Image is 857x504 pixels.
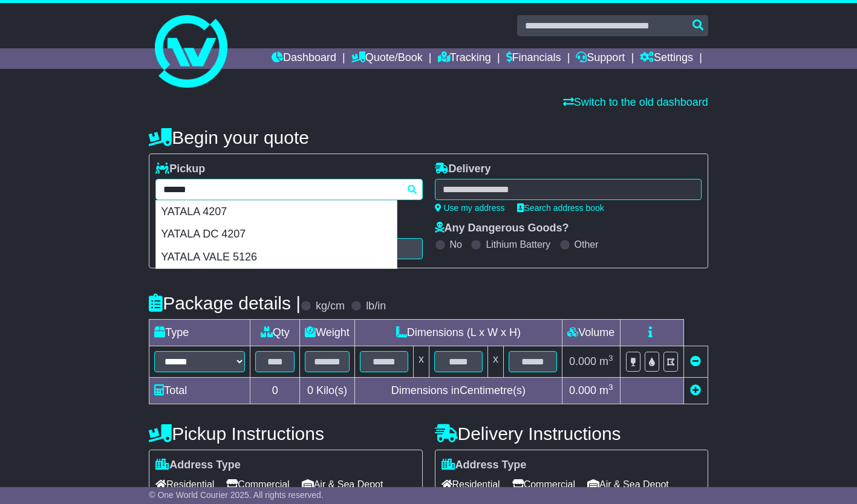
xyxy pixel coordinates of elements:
span: © One World Courier 2025. All rights reserved. [149,490,324,500]
sup: 3 [608,383,613,392]
a: Support [576,48,625,69]
td: 0 [250,378,300,404]
div: YATALA VALE 5126 [156,246,397,269]
div: YATALA DC 4207 [156,223,397,246]
typeahead: Please provide city [155,179,422,200]
span: m [599,384,613,396]
h4: Package details | [149,293,301,313]
label: Any Dangerous Goods? [435,222,569,235]
span: 0 [307,384,313,396]
label: Lithium Battery [486,239,550,250]
label: Address Type [442,459,527,472]
a: Dashboard [272,48,336,69]
a: Settings [640,48,693,69]
a: Remove this item [690,355,701,367]
a: Tracking [438,48,491,69]
a: Add new item [690,384,701,396]
a: Use my address [435,203,505,213]
label: Pickup [155,163,205,176]
td: Dimensions in Centimetre(s) [354,378,562,404]
td: Type [149,320,250,346]
label: Address Type [155,459,241,472]
sup: 3 [608,354,613,363]
td: Total [149,378,250,404]
a: Search address book [517,203,604,213]
td: x [413,346,429,378]
label: Other [575,239,599,250]
label: Delivery [435,163,491,176]
span: m [599,355,613,367]
span: Commercial [226,475,289,494]
span: 0.000 [569,384,596,396]
label: kg/cm [316,300,345,313]
h4: Begin your quote [149,128,708,147]
td: Weight [300,320,355,346]
span: Commercial [512,475,575,494]
span: Residential [442,475,500,494]
h4: Pickup Instructions [149,424,422,444]
a: Financials [506,48,561,69]
span: Residential [155,475,214,494]
label: lb/in [366,300,386,313]
td: Kilo(s) [300,378,355,404]
span: Air & Sea Depot [587,475,669,494]
td: Volume [562,320,620,346]
div: YATALA 4207 [156,201,397,224]
a: Quote/Book [351,48,423,69]
h4: Delivery Instructions [435,424,708,444]
a: Switch to the old dashboard [563,96,708,108]
span: 0.000 [569,355,596,367]
td: Dimensions (L x W x H) [354,320,562,346]
td: Qty [250,320,300,346]
td: x [487,346,503,378]
label: No [450,239,462,250]
span: Air & Sea Depot [302,475,383,494]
